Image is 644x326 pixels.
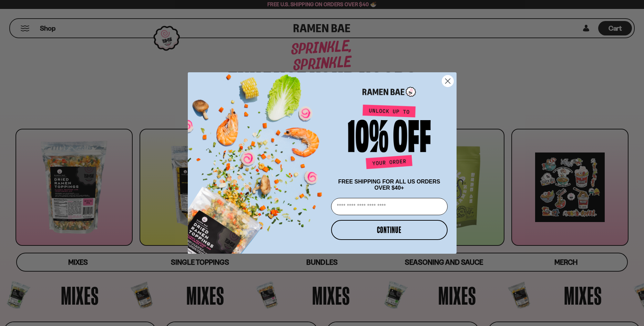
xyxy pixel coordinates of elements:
button: Close dialog [442,75,454,87]
img: Unlock up to 10% off [346,104,432,172]
img: ce7035ce-2e49-461c-ae4b-8ade7372f32c.png [188,66,328,254]
button: CONTINUE [331,220,448,240]
img: Ramen Bae Logo [362,86,416,97]
span: FREE SHIPPING FOR ALL US ORDERS OVER $40+ [338,179,440,191]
